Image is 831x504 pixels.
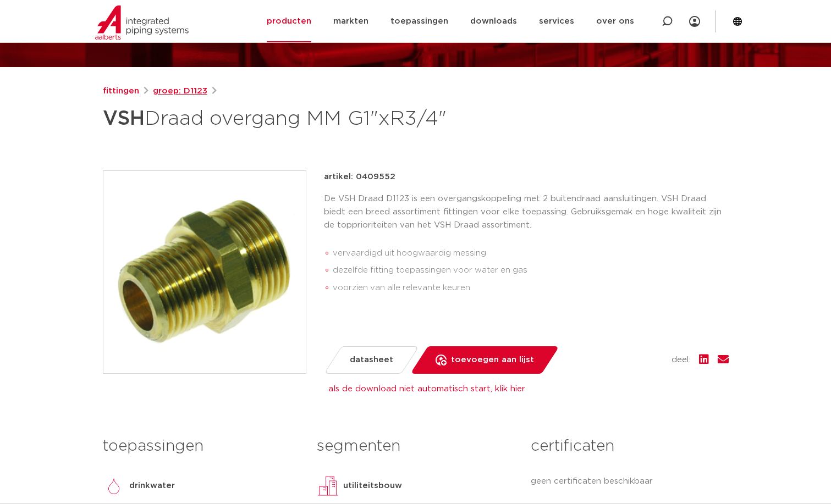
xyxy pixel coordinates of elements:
[323,346,419,374] a: datasheet
[103,85,139,98] a: fittingen
[153,85,207,98] a: groep: D1123
[333,262,729,279] li: dezelfde fitting toepassingen voor water en gas
[129,479,175,492] p: drinkwater
[103,109,145,129] strong: VSH
[317,475,339,497] img: utiliteitsbouw
[531,435,728,457] h3: certificaten
[531,475,728,488] p: geen certificaten beschikbaar
[324,170,395,184] p: artikel: 0409552
[451,351,534,369] span: toevoegen aan lijst
[328,385,525,393] a: als de download niet automatisch start, klik hier
[333,279,729,297] li: voorzien van alle relevante keuren
[317,435,514,457] h3: segmenten
[103,435,300,457] h3: toepassingen
[672,353,690,367] span: deel:
[324,192,729,232] p: De VSH Draad D1123 is een overgangskoppeling met 2 buitendraad aansluitingen. VSH Draad biedt een...
[333,245,729,262] li: vervaardigd uit hoogwaardig messing
[103,171,306,373] img: Product Image for VSH Draad overgang MM G1"xR3/4"
[103,475,125,497] img: drinkwater
[103,102,516,135] h1: Draad overgang MM G1"xR3/4"
[350,351,393,369] span: datasheet
[343,479,402,492] p: utiliteitsbouw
